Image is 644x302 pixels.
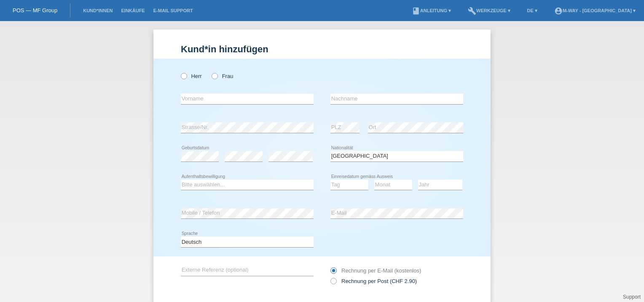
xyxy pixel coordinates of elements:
[181,44,463,54] h1: Kund*in hinzufügen
[13,7,57,13] a: POS — MF Group
[212,73,233,79] label: Frau
[330,267,421,274] label: Rechnung per E-Mail (kostenlos)
[117,8,149,13] a: Einkäufe
[623,294,641,300] a: Support
[79,8,117,13] a: Kund*innen
[464,8,515,13] a: buildWerkzeuge ▾
[330,267,336,278] input: Rechnung per E-Mail (kostenlos)
[330,278,336,289] input: Rechnung per Post (CHF 2.90)
[412,7,420,15] i: book
[408,8,455,13] a: bookAnleitung ▾
[550,8,640,13] a: account_circlem-way - [GEOGRAPHIC_DATA] ▾
[212,73,217,78] input: Frau
[149,8,197,13] a: E-Mail Support
[330,278,417,284] label: Rechnung per Post (CHF 2.90)
[468,7,476,15] i: build
[523,8,542,13] a: DE ▾
[181,73,202,79] label: Herr
[554,7,563,15] i: account_circle
[181,73,186,78] input: Herr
